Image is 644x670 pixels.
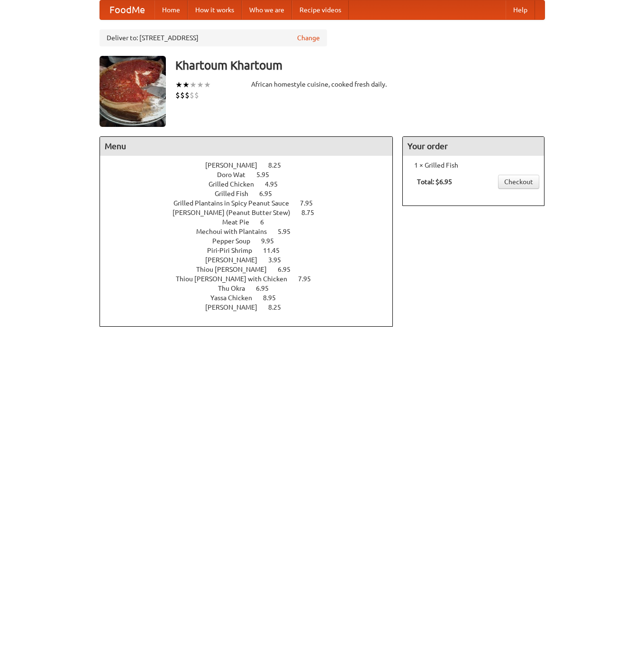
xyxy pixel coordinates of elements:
[100,29,327,46] div: Deliver to: [STREET_ADDRESS]
[180,90,185,100] li: $
[176,275,297,283] span: Thiou [PERSON_NAME] with Chicken
[207,247,297,254] a: Piri-Piri Shrimp 11.45
[215,190,290,197] a: Grilled Fish 6.95
[265,180,287,188] span: 4.95
[205,256,267,264] span: [PERSON_NAME]
[417,178,452,186] b: Total: $6.95
[300,199,322,207] span: 7.95
[205,304,299,311] a: [PERSON_NAME] 8.25
[190,80,197,90] li: ★
[204,80,211,90] li: ★
[196,266,308,273] a: Thiou [PERSON_NAME] 6.95
[292,0,349,19] a: Recipe videos
[498,175,539,189] a: Checkout
[217,171,287,179] a: Doro Wat 5.95
[188,0,242,19] a: How it works
[222,218,259,226] span: Meat Pie
[242,0,292,19] a: Who we are
[297,33,320,43] a: Change
[182,80,190,90] li: ★
[298,275,320,283] span: 7.95
[209,180,295,188] a: Grilled Chicken 4.95
[217,171,255,179] span: Doro Wat
[251,80,393,89] div: African homestyle cuisine, cooked fresh daily.
[263,247,289,254] span: 11.45
[256,171,279,179] span: 5.95
[256,285,278,292] span: 6.95
[173,199,299,207] span: Grilled Plantains in Spicy Peanut Sauce
[259,190,281,197] span: 6.95
[210,294,293,302] a: Yassa Chicken 8.95
[218,285,254,292] span: Thu Okra
[100,137,393,156] h4: Menu
[172,209,300,216] span: [PERSON_NAME] (Peanut Butter Stew)
[263,294,285,302] span: 8.95
[185,90,190,100] li: $
[210,294,262,302] span: Yassa Chicken
[205,304,267,311] span: [PERSON_NAME]
[207,247,262,254] span: Piri-Piri Shrimp
[408,161,539,170] li: 1 × Grilled Fish
[154,0,188,19] a: Home
[205,161,299,169] a: [PERSON_NAME] 8.25
[278,266,300,273] span: 6.95
[175,90,180,100] li: $
[278,228,300,235] span: 5.95
[261,237,283,245] span: 9.95
[196,228,308,235] a: Mechoui with Plantains 5.95
[218,285,286,292] a: Thu Okra 6.95
[197,80,204,90] li: ★
[506,0,535,19] a: Help
[175,80,182,90] li: ★
[222,218,281,226] a: Meat Pie 6
[196,266,276,273] span: Thiou [PERSON_NAME]
[268,161,290,169] span: 8.25
[176,275,328,283] a: Thiou [PERSON_NAME] with Chicken 7.95
[268,256,290,264] span: 3.95
[205,161,267,169] span: [PERSON_NAME]
[260,218,273,226] span: 6
[403,137,544,156] h4: Your order
[194,90,199,100] li: $
[100,56,166,127] img: angular.jpg
[205,256,299,264] a: [PERSON_NAME] 3.95
[175,56,545,75] h3: Khartoum Khartoum
[190,90,194,100] li: $
[209,180,263,188] span: Grilled Chicken
[172,209,332,216] a: [PERSON_NAME] (Peanut Butter Stew) 8.75
[268,304,290,311] span: 8.25
[301,209,324,216] span: 8.75
[173,199,330,207] a: Grilled Plantains in Spicy Peanut Sauce 7.95
[196,228,276,235] span: Mechoui with Plantains
[212,237,291,245] a: Pepper Soup 9.95
[212,237,260,245] span: Pepper Soup
[215,190,258,197] span: Grilled Fish
[100,0,154,19] a: FoodMe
